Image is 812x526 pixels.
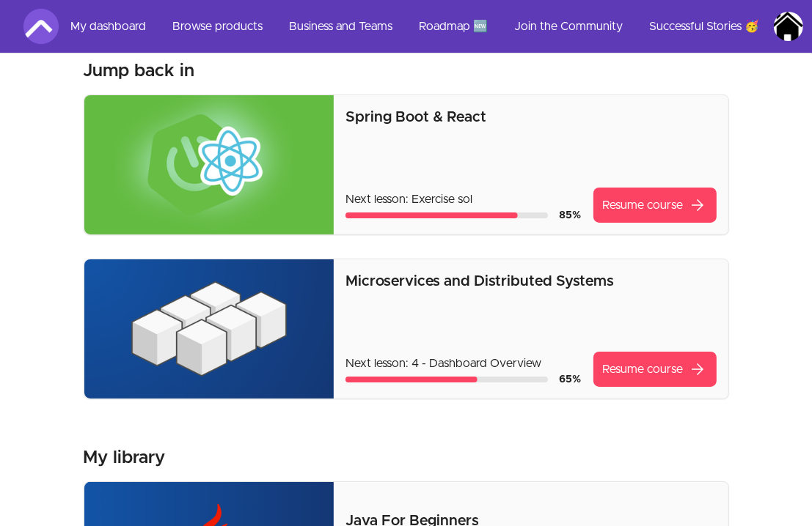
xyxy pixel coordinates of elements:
[774,12,803,41] img: Profile image for Muhammad Faisal Imran Khan
[593,188,717,223] a: Resume coursearrow_forward
[593,352,717,387] a: Resume coursearrow_forward
[59,9,158,44] a: My dashboard
[84,95,334,234] img: Product image for Spring Boot & React
[345,355,581,372] p: Next lesson: 4 - Dashboard Overview
[345,190,581,208] p: Next lesson: Exercise sol
[345,212,547,218] div: Course progress
[345,271,716,292] p: Microservices and Distributed Systems
[690,196,707,214] span: arrow_forward
[84,446,166,470] h3: My library
[84,259,334,399] img: Product image for Microservices and Distributed Systems
[59,9,803,44] nav: Main
[407,9,500,44] a: Roadmap 🆕
[277,9,404,44] a: Business and Teams
[637,9,771,44] a: Successful Stories 🥳
[690,360,707,378] span: arrow_forward
[560,374,582,385] span: 65 %
[502,9,634,44] a: Join the Community
[161,9,274,44] a: Browse products
[560,210,582,221] span: 85 %
[345,107,716,127] p: Spring Boot & React
[84,59,195,83] h3: Jump back in
[23,9,59,44] img: Amigoscode logo
[345,377,547,382] div: Course progress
